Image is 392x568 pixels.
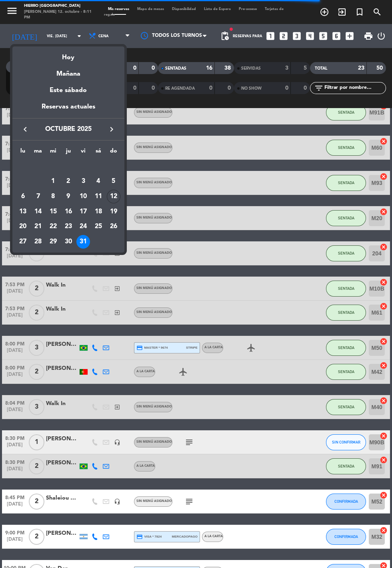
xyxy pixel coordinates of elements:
[20,124,30,134] i: keyboard_arrow_left
[32,124,104,134] span: octubre 2025
[104,124,119,134] button: keyboard_arrow_right
[76,205,90,219] div: 17
[18,124,32,134] button: keyboard_arrow_left
[91,219,106,235] td: 25 de octubre de 2025
[107,190,120,203] div: 12
[46,219,61,235] td: 22 de octubre de 2025
[76,235,90,249] div: 31
[16,159,121,174] td: OCT.
[106,204,121,219] td: 19 de octubre de 2025
[46,234,61,249] td: 29 de octubre de 2025
[76,175,90,188] div: 3
[46,204,61,219] td: 15 de octubre de 2025
[62,220,75,234] div: 23
[16,234,31,249] td: 27 de octubre de 2025
[107,205,120,219] div: 19
[46,190,60,203] div: 8
[16,205,30,219] div: 13
[31,205,45,219] div: 14
[30,234,46,249] td: 28 de octubre de 2025
[31,220,45,234] div: 21
[61,174,76,189] td: 2 de octubre de 2025
[46,147,61,159] th: miércoles
[12,79,124,102] div: Este sábado
[16,235,30,249] div: 27
[76,219,91,235] td: 24 de octubre de 2025
[30,219,46,235] td: 21 de octubre de 2025
[61,219,76,235] td: 23 de octubre de 2025
[107,175,120,188] div: 5
[16,147,31,159] th: lunes
[106,189,121,204] td: 12 de octubre de 2025
[107,220,120,234] div: 26
[107,124,116,134] i: keyboard_arrow_right
[76,234,91,249] td: 31 de octubre de 2025
[62,175,75,188] div: 2
[31,190,45,203] div: 7
[16,190,30,203] div: 6
[92,220,105,234] div: 25
[91,147,106,159] th: sábado
[92,205,105,219] div: 18
[30,147,46,159] th: martes
[106,147,121,159] th: domingo
[76,220,90,234] div: 24
[76,204,91,219] td: 17 de octubre de 2025
[106,219,121,235] td: 26 de octubre de 2025
[91,189,106,204] td: 11 de octubre de 2025
[46,205,60,219] div: 15
[76,189,91,204] td: 10 de octubre de 2025
[61,147,76,159] th: jueves
[91,204,106,219] td: 18 de octubre de 2025
[16,220,30,234] div: 20
[91,174,106,189] td: 4 de octubre de 2025
[61,204,76,219] td: 16 de octubre de 2025
[62,205,75,219] div: 16
[16,189,31,204] td: 6 de octubre de 2025
[76,174,91,189] td: 3 de octubre de 2025
[46,189,61,204] td: 8 de octubre de 2025
[30,189,46,204] td: 7 de octubre de 2025
[106,174,121,189] td: 5 de octubre de 2025
[76,147,91,159] th: viernes
[46,220,60,234] div: 22
[16,204,31,219] td: 13 de octubre de 2025
[61,189,76,204] td: 9 de octubre de 2025
[62,235,75,249] div: 30
[31,235,45,249] div: 28
[61,234,76,249] td: 30 de octubre de 2025
[46,235,60,249] div: 29
[46,175,60,188] div: 1
[12,46,124,63] div: Hoy
[16,219,31,235] td: 20 de octubre de 2025
[62,190,75,203] div: 9
[92,175,105,188] div: 4
[12,102,124,118] div: Reservas actuales
[76,190,90,203] div: 10
[30,204,46,219] td: 14 de octubre de 2025
[92,190,105,203] div: 11
[12,63,124,79] div: Mañana
[46,174,61,189] td: 1 de octubre de 2025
